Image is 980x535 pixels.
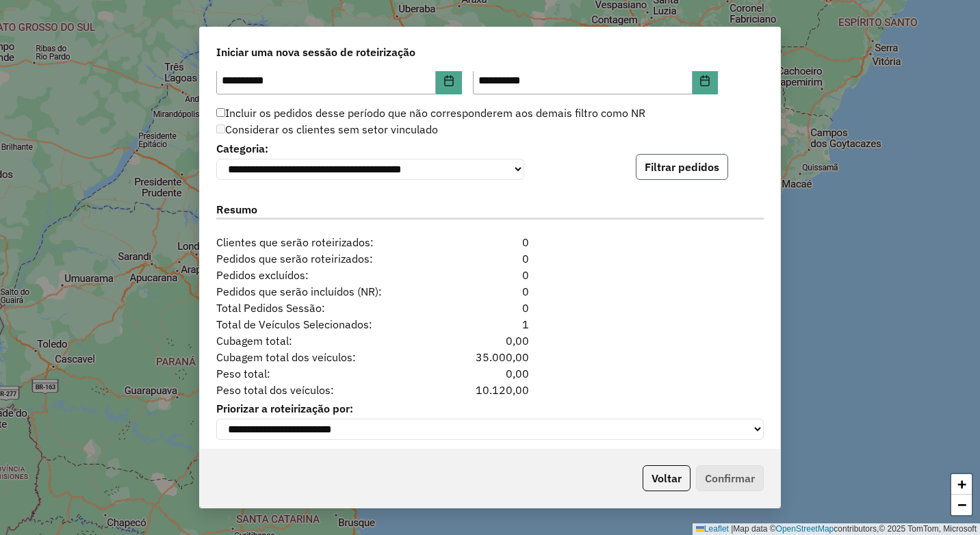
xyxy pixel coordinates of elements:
[208,349,443,365] span: Cubagem total dos veículos:
[693,523,980,535] div: Map data © contributors,© 2025 TomTom, Microsoft
[636,154,728,180] button: Filtrar pedidos
[208,316,443,332] span: Total de Veículos Selecionados:
[208,365,443,382] span: Peso total:
[216,400,764,417] label: Priorizar a roteirização por:
[957,475,966,493] span: +
[216,125,225,133] input: Considerar os clientes sem setor vinculado
[216,44,415,60] span: Iniciar uma nova sessão de roteirização
[216,140,524,157] label: Categoria:
[957,496,966,513] span: −
[443,267,537,283] div: 0
[443,234,537,250] div: 0
[443,349,537,365] div: 35.000,00
[208,332,443,349] span: Cubagem total:
[208,250,443,267] span: Pedidos que serão roteirizados:
[443,382,537,398] div: 10.120,00
[443,250,537,267] div: 0
[693,67,719,94] button: Choose Date
[208,283,443,300] span: Pedidos que serão incluídos (NR):
[951,474,972,495] a: Zoom in
[443,300,537,316] div: 0
[208,234,443,250] span: Clientes que serão roteirizados:
[216,108,225,117] input: Incluir os pedidos desse período que não corresponderem aos demais filtro como NR
[436,67,462,94] button: Choose Date
[216,105,645,121] label: Incluir os pedidos desse período que não corresponderem aos demais filtro como NR
[696,524,729,534] a: Leaflet
[208,267,443,283] span: Pedidos excluídos:
[731,524,733,534] span: |
[776,524,834,534] a: OpenStreetMap
[951,495,972,515] a: Zoom out
[443,283,537,300] div: 0
[208,300,443,316] span: Total Pedidos Sessão:
[643,465,691,491] button: Voltar
[216,121,438,138] label: Considerar os clientes sem setor vinculado
[208,382,443,398] span: Peso total dos veículos:
[216,201,764,220] label: Resumo
[443,316,537,332] div: 1
[443,365,537,382] div: 0,00
[443,332,537,349] div: 0,00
